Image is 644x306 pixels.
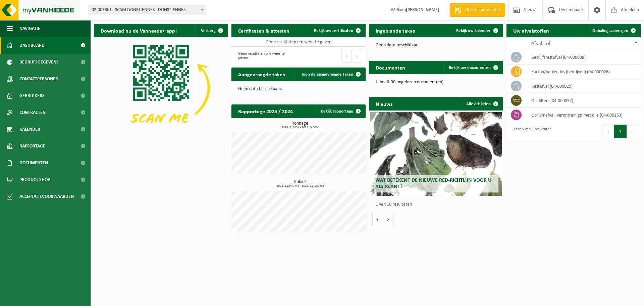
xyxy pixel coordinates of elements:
a: Wat betekent de nieuwe RED-richtlijn voor u als klant? [370,112,502,196]
h2: Ingeplande taken [369,24,422,37]
span: Product Shop [19,171,50,188]
td: karton/papier, los (bedrijven) (04-000026) [526,64,641,79]
span: Wat betekent de nieuwe RED-richtlijn voor u als klant? [375,178,491,189]
a: Bekijk uw documenten [443,61,502,74]
a: Offerte aanvragen [449,3,505,17]
span: Navigatie [19,20,40,37]
span: Offerte aanvragen [463,7,501,13]
td: Geen resultaten om weer te geven [231,37,366,47]
h2: Rapportage 2025 / 2024 [231,104,300,118]
p: U heeft 30 ongelezen document(en). [376,80,496,85]
h2: Documenten [369,61,412,74]
img: Download de VHEPlus App [94,37,228,138]
span: 02-009861 - SCAM DONSTIENNES - DONSTIENNES [89,5,206,15]
button: Previous [341,49,352,62]
span: Contactpersonen [19,71,58,87]
button: Volgende [383,213,393,226]
a: Bekijk uw certificaten [309,24,365,37]
span: Toon de aangevraagde taken [301,72,353,77]
button: Next [627,125,637,138]
span: Rapportage [19,138,45,155]
span: Bekijk uw documenten [449,65,491,70]
a: Ophaling aanvragen [587,24,640,37]
div: 1 tot 5 van 5 resultaten [510,124,551,139]
td: bedrijfsrestafval (04-000008) [526,50,641,64]
button: Previous [603,125,614,138]
h2: Uw afvalstoffen [506,24,556,37]
h3: Tonnage [235,121,366,129]
button: Next [352,49,362,62]
h3: Kubiek [235,180,366,188]
p: Geen data beschikbaar. [238,87,359,91]
strong: [PERSON_NAME] [406,7,439,12]
span: Verberg [201,29,216,33]
span: Afvalstof [531,41,550,46]
button: Vorige [372,213,383,226]
h2: Aangevraagde taken [231,68,292,81]
span: Bekijk uw certificaten [314,29,353,33]
p: Geen data beschikbaar. [376,43,496,48]
td: opruimafval, verontreinigd met olie (04-000153) [526,108,641,122]
a: Toon de aangevraagde taken [296,68,365,81]
span: Kalender [19,121,40,138]
span: Ophaling aanvragen [592,29,628,33]
p: 1 van 10 resultaten [376,202,500,207]
h2: Nieuws [369,97,399,110]
div: Geen resultaten om weer te geven [235,48,295,63]
span: 2024: 18,940 m3 - 2025: 12,100 m3 [235,184,366,188]
span: Documenten [19,155,48,171]
h2: Certificaten & attesten [231,24,296,37]
span: 02-009861 - SCAM DONSTIENNES - DONSTIENNES [89,5,206,15]
span: Bekijk uw kalender [456,29,491,33]
span: Dashboard [19,37,45,54]
h2: Download nu de Vanheede+ app! [94,24,183,37]
a: Alle artikelen [461,97,502,111]
td: oliefilters (04-000092) [526,93,641,108]
button: 1 [614,125,627,138]
span: Contracten [19,104,46,121]
span: Bedrijfsgegevens [19,54,59,71]
span: 2024: 1,540 t - 2025: 0,000 t [235,126,366,129]
td: restafval (04-000029) [526,79,641,93]
span: Gebruikers [19,87,45,104]
a: Bekijk uw kalender [451,24,502,37]
a: Bekijk rapportage [316,104,365,118]
span: Acceptatievoorwaarden [19,188,74,205]
button: Verberg [196,24,227,37]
